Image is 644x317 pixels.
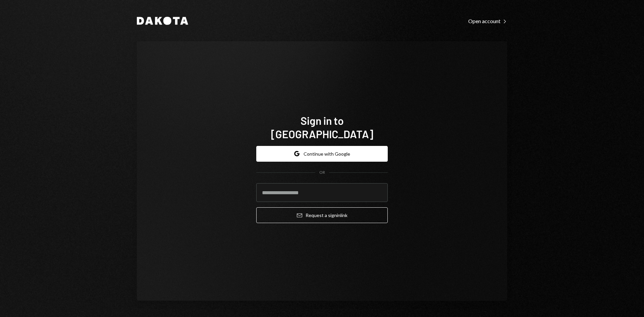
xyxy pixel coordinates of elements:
button: Request a signinlink [256,207,388,223]
h1: Sign in to [GEOGRAPHIC_DATA] [256,114,388,141]
button: Continue with Google [256,146,388,162]
div: OR [319,170,325,175]
div: Open account [468,18,507,24]
a: Open account [468,17,507,24]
